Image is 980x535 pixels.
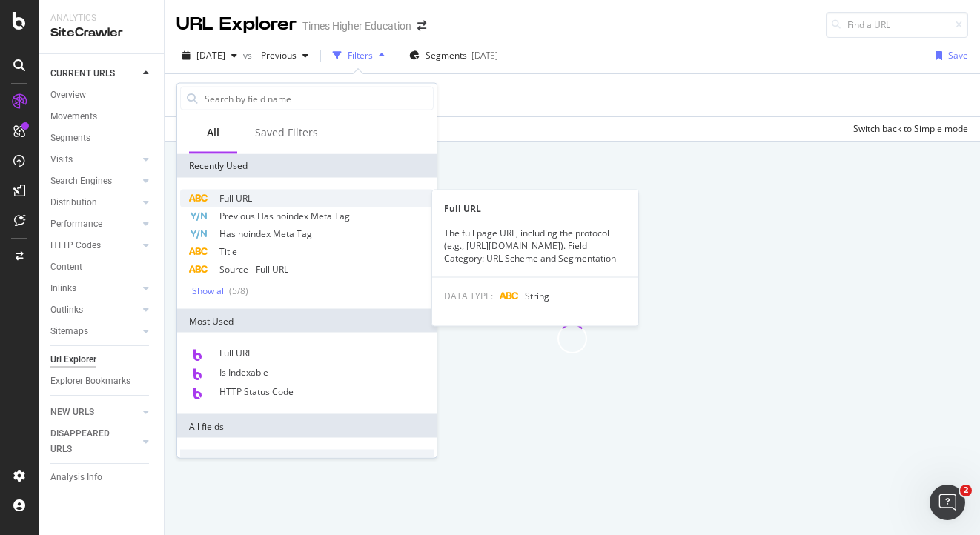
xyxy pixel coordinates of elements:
div: Analytics [50,12,152,24]
div: Visits [50,152,73,167]
div: Filters [348,49,373,62]
input: Search by field name [203,87,433,110]
span: vs [243,49,255,62]
span: 2 [960,485,972,496]
button: Filters [327,44,391,67]
div: URLs [180,450,434,473]
a: Movements [50,109,153,124]
a: Performance [50,216,139,232]
div: Sitemaps [50,324,88,339]
span: Full URL [219,192,252,205]
div: All fields [177,414,437,438]
a: Content [50,259,153,275]
div: Outlinks [50,302,83,318]
div: Show all [192,285,226,296]
span: Segments [426,49,467,62]
input: Find a URL [826,12,968,38]
div: The full page URL, including the protocol (e.g., [URL][DOMAIN_NAME]). Field Category: URL Scheme ... [432,227,638,265]
div: ( 5 / 8 ) [226,285,248,297]
button: [DATE] [176,44,243,67]
a: NEW URLS [50,405,139,420]
span: Previous Has noindex Meta Tag [219,210,350,222]
div: NEW URLS [50,405,94,420]
div: Analysis Info [50,470,102,485]
a: Url Explorer [50,352,153,368]
div: Url Explorer [50,352,96,368]
a: Distribution [50,195,139,210]
a: CURRENT URLS [50,66,139,82]
div: Explorer Bookmarks [50,373,130,389]
a: Explorer Bookmarks [50,373,153,389]
div: [DATE] [471,49,498,62]
span: Is Indexable [219,366,268,379]
span: HTTP Status Code [219,385,294,398]
div: Movements [50,109,97,124]
button: Previous [255,44,314,67]
span: Title [219,245,237,258]
button: Segments[DATE] [403,44,504,67]
span: Has noindex Meta Tag [219,227,312,240]
div: All [207,125,219,140]
button: Save [930,44,968,67]
span: Previous [255,49,297,62]
a: Inlinks [50,281,139,296]
a: Outlinks [50,302,139,318]
span: DATA TYPE: [444,289,493,302]
div: Overview [50,87,86,103]
div: arrow-right-arrow-left [417,21,426,31]
a: HTTP Codes [50,238,139,253]
iframe: Intercom live chat [930,485,965,520]
a: Sitemaps [50,324,139,339]
div: Most Used [177,309,437,333]
div: Save [948,49,968,62]
span: Full URL [219,347,252,359]
div: SiteCrawler [50,24,152,41]
div: CURRENT URLS [50,66,115,82]
div: Content [50,259,82,275]
a: Segments [50,130,153,146]
a: Search Engines [50,173,139,189]
a: Overview [50,87,153,103]
a: DISAPPEARED URLS [50,426,139,457]
div: Inlinks [50,281,76,296]
div: HTTP Codes [50,238,101,253]
div: Saved Filters [255,125,318,140]
div: Search Engines [50,173,112,189]
a: Analysis Info [50,470,153,485]
div: Times Higher Education [302,19,411,33]
div: Segments [50,130,90,146]
div: URL Explorer [176,12,297,37]
span: String [525,289,549,302]
div: DISAPPEARED URLS [50,426,125,457]
a: Visits [50,152,139,167]
span: 2025 Sep. 12th [196,49,225,62]
div: Performance [50,216,102,232]
div: Full URL [432,202,638,215]
div: Distribution [50,195,97,210]
span: Source - Full URL [219,263,288,276]
div: Recently Used [177,154,437,178]
button: Switch back to Simple mode [847,117,968,141]
div: Switch back to Simple mode [853,122,968,135]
